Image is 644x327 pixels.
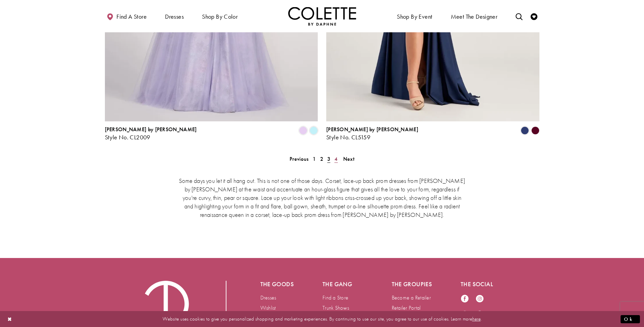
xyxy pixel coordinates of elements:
[165,13,184,20] span: Dresses
[395,7,434,25] span: Shop By Event
[323,281,365,288] h5: The gang
[451,13,498,20] span: Meet the designer
[392,281,434,288] h5: The groupies
[332,154,339,164] a: 4
[311,154,318,164] a: 1
[49,314,595,324] p: Website uses cookies to give you personalized shopping and marketing experiences. By continuing t...
[326,126,418,141] div: Colette by Daphne Style No. CL5159
[531,126,539,135] i: Burgundy
[327,155,330,162] span: 3
[472,315,481,322] a: here
[343,155,354,162] span: Next
[200,7,239,25] span: Shop by color
[529,7,539,25] a: Check Wishlist
[521,126,529,135] i: Navy Blue
[476,310,484,320] a: Visit our TikTok - Opens in new tab
[461,294,469,304] a: Visit our Facebook - Opens in new tab
[299,126,307,135] i: Lilac
[341,154,356,164] a: Next Page
[334,155,337,162] span: 4
[288,154,311,164] a: Prev Page
[310,126,318,135] i: Light Blue
[202,13,238,20] span: Shop by color
[105,133,150,141] span: Style No. CL2009
[105,7,148,25] a: Find a store
[461,281,503,288] h5: The social
[260,281,296,288] h5: The goods
[326,126,418,133] span: [PERSON_NAME] by [PERSON_NAME]
[392,294,431,301] a: Become a Retailer
[325,154,332,164] span: Current page
[621,315,640,323] button: Submit Dialog
[260,294,276,301] a: Dresses
[514,7,524,25] a: Toggle search
[105,126,197,133] span: [PERSON_NAME] by [PERSON_NAME]
[288,7,356,25] a: Visit Home Page
[323,304,349,311] a: Trunk Shows
[461,310,469,320] a: Visit our Pinterest - Opens in new tab
[323,294,348,301] a: Find a Store
[313,155,316,162] span: 1
[105,126,197,141] div: Colette by Daphne Style No. CL2009
[476,294,484,304] a: Visit our Instagram - Opens in new tab
[178,176,466,219] p: Some days you let it all hang out. This is not one of those days. Corset, lace-up back prom dress...
[288,7,356,25] img: Colette by Daphne
[449,7,499,25] a: Meet the designer
[457,291,494,323] ul: Follow us
[260,304,276,311] a: Wishlist
[397,13,432,20] span: Shop By Event
[116,13,147,20] span: Find a store
[4,313,16,325] button: Close Dialog
[290,155,309,162] span: Previous
[392,304,421,311] a: Retailer Portal
[326,133,370,141] span: Style No. CL5159
[320,155,323,162] span: 2
[163,7,185,25] span: Dresses
[318,154,325,164] a: 2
